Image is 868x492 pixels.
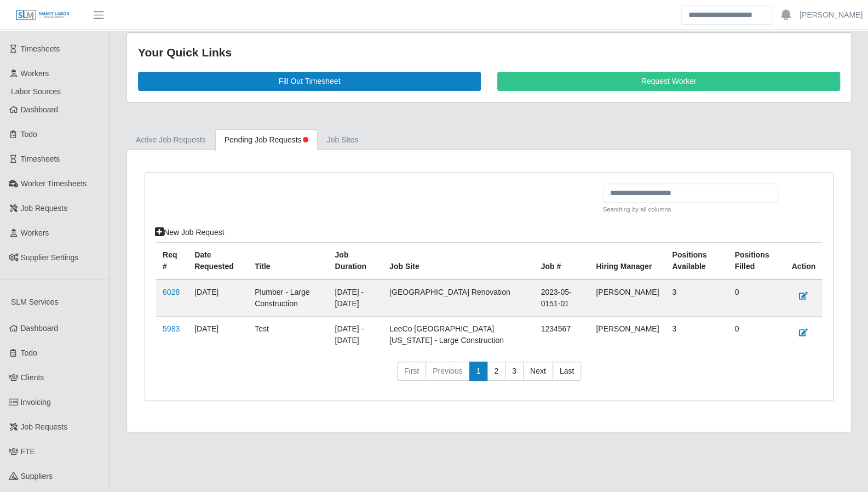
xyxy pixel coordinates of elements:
[248,316,328,353] td: Test
[665,242,728,279] th: Positions Available
[383,316,534,353] td: LeeCo [GEOGRAPHIC_DATA][US_STATE] - Large Construction
[665,279,728,317] td: 3
[21,472,53,480] span: Suppliers
[21,348,37,357] span: Todo
[728,242,785,279] th: Positions Filled
[127,129,215,151] a: Active Job Requests
[728,316,785,353] td: 0
[21,398,51,407] span: Invoicing
[21,179,87,188] span: Worker Timesheets
[534,242,589,279] th: Job #
[21,155,60,163] span: Timesheets
[138,72,481,91] a: Fill Out Timesheet
[188,316,248,353] td: [DATE]
[469,362,488,381] a: 1
[21,373,44,382] span: Clients
[21,44,60,53] span: Timesheets
[665,316,728,353] td: 3
[21,130,37,139] span: Todo
[156,362,822,390] nav: pagination
[148,223,232,242] a: New Job Request
[505,362,524,381] a: 3
[21,253,79,262] span: Supplier Settings
[589,242,665,279] th: Hiring Manager
[800,9,863,21] a: [PERSON_NAME]
[188,279,248,317] td: [DATE]
[534,316,589,353] td: 1234567
[589,279,665,317] td: [PERSON_NAME]
[681,5,772,25] input: Search
[215,129,318,151] a: Pending Job Requests
[383,242,534,279] th: job site
[21,69,49,78] span: Workers
[21,447,35,456] span: FTE
[487,362,505,381] a: 2
[156,242,188,279] th: Req #
[383,279,534,317] td: [GEOGRAPHIC_DATA] Renovation
[328,279,383,317] td: [DATE] - [DATE]
[11,298,58,306] span: SLM Services
[11,87,61,96] span: Labor Sources
[785,242,822,279] th: Action
[21,422,68,431] span: Job Requests
[589,316,665,353] td: [PERSON_NAME]
[553,362,581,381] a: Last
[138,44,840,61] div: Your Quick Links
[248,279,328,317] td: Plumber - Large Construction
[188,242,248,279] th: Date Requested
[163,288,180,296] a: 6028
[15,9,70,21] img: SLM Logo
[21,324,59,333] span: Dashboard
[728,279,785,317] td: 0
[248,242,328,279] th: Title
[328,316,383,353] td: [DATE] - [DATE]
[534,279,589,317] td: 2023-05-0151-01
[21,228,49,237] span: Workers
[21,105,59,114] span: Dashboard
[163,324,180,333] a: 5983
[21,204,68,213] span: Job Requests
[523,362,553,381] a: Next
[603,205,778,214] small: Searching by all columns
[497,72,840,91] a: Request Worker
[318,129,368,151] a: job sites
[328,242,383,279] th: Job Duration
